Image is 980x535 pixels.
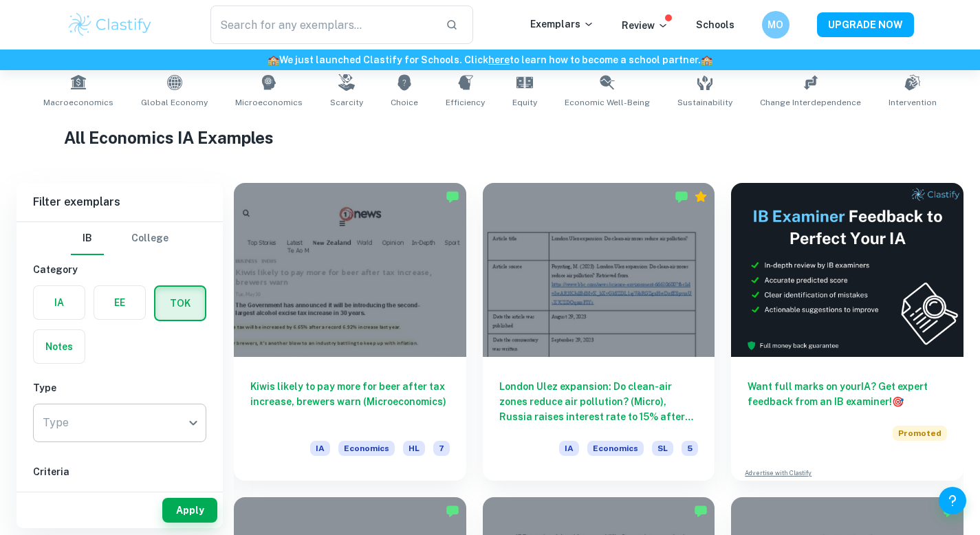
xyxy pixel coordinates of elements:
[71,222,168,255] div: Filter type choice
[939,487,966,514] button: Help and Feedback
[745,468,812,478] a: Advertise with Clastify
[391,96,418,109] span: Choice
[892,396,904,407] span: 🎯
[131,222,168,255] button: College
[767,17,783,32] h6: MO
[731,183,963,357] img: Thumbnail
[17,183,223,221] h6: Filter exemplars
[889,96,937,109] span: Intervention
[338,441,395,456] span: Economics
[67,11,154,39] img: Clastify logo
[760,96,861,109] span: Change Interdependence
[94,286,145,319] button: EE
[483,183,715,481] a: London Ulez expansion: Do clean-air zones reduce air pollution? (Micro), Russia raises interest r...
[512,96,537,109] span: Equity
[33,380,206,395] h6: Type
[488,54,510,65] a: here
[234,183,466,481] a: Kiwis likely to pay more for beer after tax increase, brewers warn (Microeconomics)IAEconomicsHL7
[675,190,688,204] img: Marked
[696,19,734,30] a: Schools
[64,125,916,150] h1: All Economics IA Examples
[34,286,85,319] button: IA
[162,498,217,523] button: Apply
[499,379,699,424] h6: London Ulez expansion: Do clean-air zones reduce air pollution? (Micro), Russia raises interest r...
[694,504,708,518] img: Marked
[235,96,303,109] span: Microeconomics
[268,54,279,65] span: 🏫
[34,330,85,363] button: Notes
[155,287,205,320] button: TOK
[33,464,206,479] h6: Criteria
[622,18,668,33] p: Review
[701,54,712,65] span: 🏫
[694,190,708,204] div: Premium
[817,12,914,37] button: UPGRADE NOW
[446,96,485,109] span: Efficiency
[565,96,650,109] span: Economic Well-Being
[682,441,698,456] span: 5
[559,441,579,456] span: IA
[250,379,450,424] h6: Kiwis likely to pay more for beer after tax increase, brewers warn (Microeconomics)
[530,17,594,32] p: Exemplars
[403,441,425,456] span: HL
[3,52,977,67] h6: We just launched Clastify for Schools. Click to learn how to become a school partner.
[893,426,947,441] span: Promoted
[330,96,363,109] span: Scarcity
[587,441,644,456] span: Economics
[762,11,790,39] button: MO
[731,183,963,481] a: Want full marks on yourIA? Get expert feedback from an IB examiner!PromotedAdvertise with Clastify
[748,379,947,409] h6: Want full marks on your IA ? Get expert feedback from an IB examiner!
[210,6,435,44] input: Search for any exemplars...
[310,441,330,456] span: IA
[433,441,450,456] span: 7
[43,96,113,109] span: Macroeconomics
[446,504,459,518] img: Marked
[446,190,459,204] img: Marked
[652,441,673,456] span: SL
[71,222,104,255] button: IB
[33,262,206,277] h6: Category
[141,96,208,109] span: Global Economy
[677,96,732,109] span: Sustainability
